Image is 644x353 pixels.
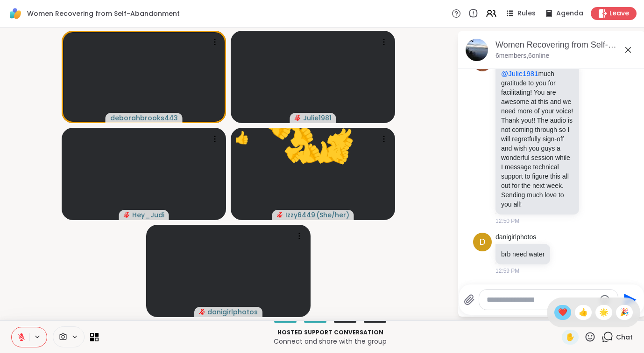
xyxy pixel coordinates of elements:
[501,69,573,209] p: much gratitude to you for facilitating! You are awesome at this and we need more of your voice! T...
[124,212,130,218] span: audio-muted
[316,210,349,220] span: ( She/her )
[104,337,556,346] p: Connect and share with the group
[303,113,332,123] span: Julie1981
[501,249,545,259] p: brb need water
[495,51,549,61] p: 6 members, 6 online
[495,233,536,242] a: danigirlphotos
[556,9,583,18] span: Agenda
[495,217,519,225] span: 12:50 PM
[495,267,519,275] span: 12:59 PM
[517,9,536,18] span: Rules
[110,113,178,123] span: deborahbrooks443
[620,307,629,318] span: 🎉
[104,328,556,337] p: Hosted support conversation
[7,6,23,21] img: ShareWell Logomark
[27,9,180,18] span: Women Recovering from Self-Abandonment
[277,212,283,218] span: audio-muted
[495,39,637,51] div: Women Recovering from Self-Abandonment, [DATE]
[618,289,639,310] button: Send
[566,332,575,343] span: ✋
[558,307,567,318] span: ❤️
[295,115,301,121] span: audio-muted
[609,9,629,18] span: Leave
[280,124,336,180] button: 👍
[466,39,488,61] img: Women Recovering from Self-Abandonment, Sep 13
[616,332,633,342] span: Chat
[501,69,538,77] span: @Julie1981
[480,236,486,249] span: d
[285,210,315,220] span: Izzy6449
[199,309,205,315] span: audio-muted
[599,294,610,305] button: Emoji picker
[322,134,357,170] button: 👍
[579,307,588,318] span: 👍
[599,307,609,318] span: 🌟
[207,307,258,317] span: danigirlphotos
[234,129,249,147] div: 👍
[487,295,595,305] textarea: Type your message
[132,210,164,220] span: Hey_Judi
